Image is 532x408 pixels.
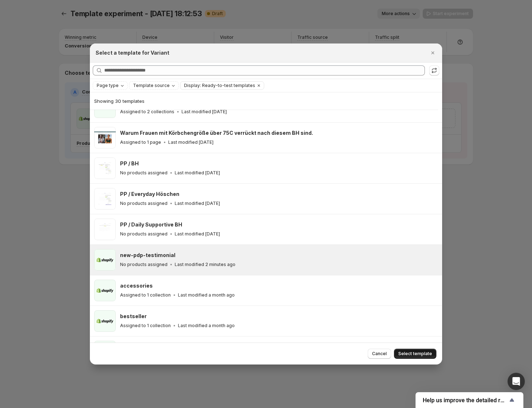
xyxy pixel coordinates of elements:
[423,396,516,404] button: Show survey - Help us improve the detailed report for A/B campaigns
[178,323,235,329] p: Last modified a month ago
[94,341,116,362] img: bhs
[428,48,438,58] button: Close
[120,231,168,237] p: No products assigned
[96,49,169,56] h2: Select a template for Variant
[120,139,161,145] p: Assigned to 1 page
[97,83,119,88] span: Page type
[120,129,313,137] h3: Warum Frauen mit Körbchengröße über 75C verrückt nach diesem BH sind.
[129,82,178,90] button: Template source
[120,191,179,198] h3: PP / Everyday Höschen
[120,313,147,320] h3: bestseller
[120,323,171,329] p: Assigned to 1 collection
[94,98,145,104] span: Showing 30 templates
[508,373,525,390] div: Open Intercom Messenger
[94,249,116,271] img: new-pdp-testimonial
[94,280,116,301] img: accessories
[255,82,262,90] button: Clear
[184,83,255,88] span: Display: Ready-to-test templates
[182,109,227,115] p: Last modified [DATE]
[394,349,436,359] button: Select template
[120,160,139,167] h3: PP / BH
[398,351,432,357] span: Select template
[120,282,153,289] h3: accessories
[175,170,220,176] p: Last modified [DATE]
[175,262,235,267] p: Last modified 2 minutes ago
[120,262,168,267] p: No products assigned
[175,201,220,206] p: Last modified [DATE]
[120,109,174,115] p: Assigned to 2 collections
[368,349,391,359] button: Cancel
[93,82,127,90] button: Page type
[178,292,235,298] p: Last modified a month ago
[133,83,170,88] span: Template source
[120,170,168,176] p: No products assigned
[180,82,255,90] button: Display: Ready-to-test templates
[372,351,387,357] span: Cancel
[168,139,214,145] p: Last modified [DATE]
[423,397,508,404] span: Help us improve the detailed report for A/B campaigns
[120,221,182,228] h3: PP / Daily Supportive BH
[120,201,168,206] p: No products assigned
[120,252,175,259] h3: new-pdp-testimonial
[175,231,220,237] p: Last modified [DATE]
[94,310,116,332] img: bestseller
[120,292,171,298] p: Assigned to 1 collection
